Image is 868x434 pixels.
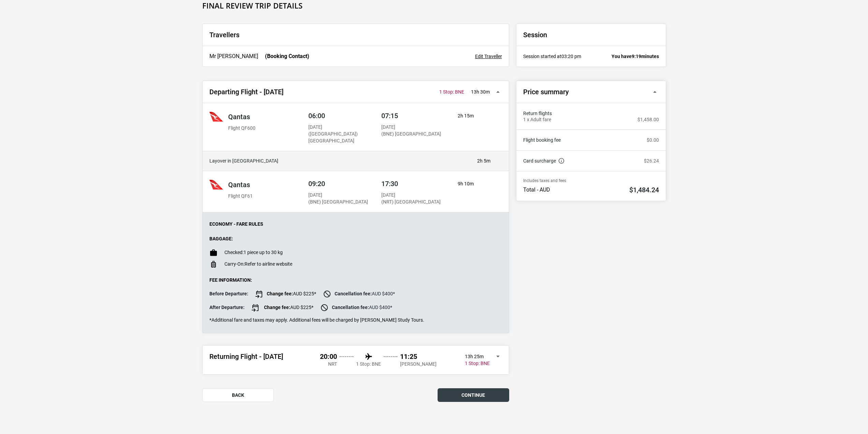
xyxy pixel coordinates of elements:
h1: Final Review Trip Details [202,1,666,10]
span: 06:00 [308,112,325,120]
button: back [202,388,274,402]
p: Total - AUD [523,186,550,193]
span: 1 Stop: BNE [465,361,490,366]
p: (BNE) [GEOGRAPHIC_DATA] [381,131,441,138]
p: Session started at [523,53,581,60]
p: 13h 25m [465,354,484,360]
img: Qantas [209,178,223,192]
span: NRT [320,361,337,367]
h2: $1,484.24 [629,186,659,194]
strong: Change fee: [267,291,293,296]
p: $1,458.00 [637,117,659,123]
h2: Returning Flight - [DATE] [209,352,283,361]
p: [DATE] [308,124,371,131]
a: Edit Traveller [475,53,502,60]
span: AUD $225* [255,290,316,298]
span: Return flights [523,110,659,117]
h2: Price summary [523,88,569,96]
p: 9h 10m [458,181,490,187]
span: 9:19 [632,54,641,59]
p: 2h 15m [458,113,490,120]
span: 1 Stop: BNE [356,361,381,367]
p: Economy - Fare Rules [209,221,502,227]
p: Refer to airline website [224,261,292,267]
strong: Change fee: [264,304,290,310]
h2: Qantas [228,113,255,121]
a: Flight booking fee [523,137,561,143]
span: 03:20 pm [561,54,581,59]
p: Flight QF600 [228,125,255,132]
p: 1 piece up to 30 kg [224,250,283,255]
img: Qantas [209,110,223,124]
span: [PERSON_NAME] [400,361,437,367]
a: Card surcharge [523,157,564,164]
p: ([GEOGRAPHIC_DATA]) [GEOGRAPHIC_DATA] [308,131,371,144]
p: 13h 30m [471,89,490,95]
button: Returning Flight - [DATE] 20:00 NRT 1 Stop: BNE 11:25 [PERSON_NAME] 13h 25m 1 Stop: BNE [203,346,509,374]
p: You have minutes [612,53,659,60]
span: Checked: [224,250,244,255]
p: 2h 5m [477,158,490,164]
span: AUD $225* [251,304,313,312]
p: (Booking Contact) [265,53,309,60]
span: AUD $400* [320,304,392,312]
strong: After Departure: [209,305,245,310]
p: [DATE] [308,192,368,199]
p: [DATE] [381,124,441,131]
p: $0.00 [647,137,659,143]
p: Flight QF61 [228,193,253,200]
h2: Session [523,31,659,39]
p: Includes taxes and fees [523,178,659,183]
p: 20:00 [320,352,337,361]
p: *Additional fare and taxes may apply. Additional fees will be charged by [PERSON_NAME] Study Tours. [209,317,502,323]
p: 11:25 [400,352,437,361]
p: (BNE) [GEOGRAPHIC_DATA] [308,199,368,206]
button: Price summary [516,81,666,103]
p: Mr [PERSON_NAME] [209,53,258,60]
strong: Baggage: [209,236,233,241]
p: (NRT) [GEOGRAPHIC_DATA] [381,199,441,206]
strong: Cancellation fee: [332,304,369,310]
p: 1 x Adult fare [523,117,551,123]
strong: Fee Information: [209,277,252,283]
p: [DATE] [381,192,441,199]
strong: Before Departure: [209,291,248,296]
strong: Cancellation fee: [335,291,372,296]
h4: Layover in [GEOGRAPHIC_DATA] [209,158,470,164]
span: 17:30 [381,180,398,188]
h2: Departing Flight - [DATE] [209,88,283,96]
p: $26.24 [644,158,659,164]
span: AUD $400* [323,290,395,298]
button: Departing Flight - [DATE] 13h 30m 1 Stop: BNE [203,81,509,103]
span: 09:20 [308,180,325,188]
h2: Qantas [228,181,253,189]
h2: Travellers [209,31,502,39]
button: continue [438,388,509,402]
span: 1 Stop: BNE [439,89,464,95]
span: Carry-On: [224,261,245,267]
span: 07:15 [381,112,398,120]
